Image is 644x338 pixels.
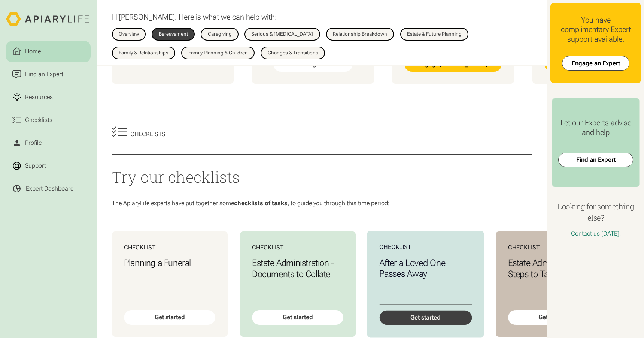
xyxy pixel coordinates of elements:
[496,231,611,337] a: ChecklistEstate Administration - Steps to TakeGet started
[6,41,90,62] a: Home
[112,231,228,337] a: ChecklistPlanning a FuneralGet started
[124,310,215,325] div: Get started
[24,116,54,125] div: Checklists
[112,167,532,187] h2: Try our checklists
[252,244,343,251] div: Checklist
[119,12,175,21] span: [PERSON_NAME]
[261,47,325,59] a: Changes & Transitions
[508,310,599,325] div: Get started
[130,131,165,138] div: Checklists
[112,200,532,207] p: The ApiaryLife experts have put together some , to guide you through this time period:
[240,231,356,337] a: ChecklistEstate Administration - Documents to CollateGet started
[119,50,168,55] div: Family & Relationships
[380,311,472,325] div: Get started
[571,230,621,237] a: Contact us [DATE].
[112,12,277,22] p: Hi . Here is what we can help with:
[251,32,313,36] div: Serious & [MEDICAL_DATA]
[6,178,90,200] a: Expert Dashboard
[24,161,48,170] div: Support
[234,200,288,207] span: checklists of tasks
[380,243,472,251] div: Checklist
[508,257,599,279] h3: Estate Administration - Steps to Take
[208,32,232,36] div: Caregiving
[6,64,90,85] a: Find an Expert
[380,257,472,279] h3: After a Loved One Passes Away
[558,153,633,167] a: Find an Expert
[24,93,54,102] div: Resources
[244,28,320,41] a: Serious & [MEDICAL_DATA]
[124,257,215,268] h3: Planning a Funeral
[6,132,90,154] a: Profile
[6,155,90,177] a: Support
[201,28,239,41] a: Caregiving
[558,118,633,137] div: Let our Experts advise and help
[181,47,255,59] a: Family Planning & Children
[508,244,599,251] div: Checklist
[112,28,146,41] a: Overview
[6,87,90,108] a: Resources
[188,50,248,55] div: Family Planning & Children
[367,231,484,338] a: ChecklistAfter a Loved One Passes AwayGet started
[24,70,65,79] div: Find an Expert
[556,15,635,44] div: You have complimentary Expert support available.
[407,32,462,36] div: Estate & Future Planning
[562,56,629,71] a: Engage an Expert
[550,201,641,224] h4: Looking for something else?
[252,257,343,279] h3: Estate Administration - Documents to Collate
[24,138,43,147] div: Profile
[400,28,469,41] a: Estate & Future Planning
[159,32,188,36] div: Bereavement
[268,50,318,55] div: Changes & Transitions
[252,310,343,325] div: Get started
[333,32,387,36] div: Relationship Breakdown
[326,28,394,41] a: Relationship Breakdown
[152,28,195,41] a: Bereavement
[24,47,42,56] div: Home
[6,110,90,131] a: Checklists
[112,47,176,59] a: Family & Relationships
[26,185,74,192] div: Expert Dashboard
[124,244,215,251] div: Checklist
